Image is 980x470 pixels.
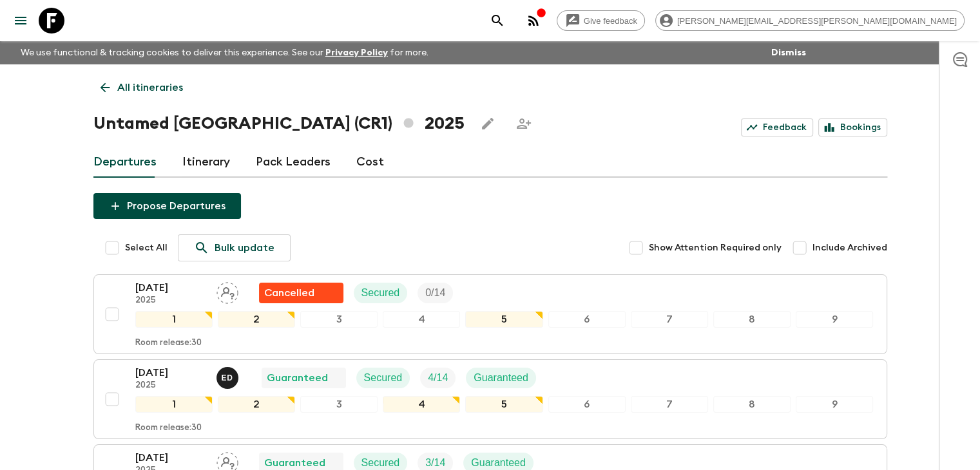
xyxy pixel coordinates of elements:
span: Share this itinerary [511,111,537,136]
button: menu [8,8,34,33]
span: Assign pack leader [216,286,238,296]
p: Guaranteed [267,370,328,386]
span: Show Attention Required only [649,241,782,254]
a: Itinerary [182,147,230,178]
div: 6 [548,396,626,413]
span: Edwin Duarte Ríos [216,371,241,381]
div: 7 [631,396,708,413]
h1: Untamed [GEOGRAPHIC_DATA] (CR1) 2025 [93,111,465,136]
div: 4 [383,311,460,328]
p: Secured [361,285,400,301]
a: All itineraries [93,75,190,100]
a: Cost [356,147,384,178]
div: 2 [218,396,295,413]
button: Propose Departures [93,193,241,219]
button: ED [216,367,241,389]
div: Secured [354,283,408,303]
p: [DATE] [135,280,206,296]
div: 9 [796,396,873,413]
a: Bulk update [178,234,291,261]
a: Give feedback [557,10,645,31]
a: Feedback [741,118,813,136]
p: We use functional & tracking cookies to deliver this experience. See our for more. [15,41,434,64]
p: Room release: 30 [135,423,202,433]
div: 1 [135,396,213,413]
p: Guaranteed [474,370,528,386]
div: Trip Fill [418,283,453,303]
span: Give feedback [577,16,644,26]
div: Secured [356,368,410,388]
div: [PERSON_NAME][EMAIL_ADDRESS][PERSON_NAME][DOMAIN_NAME] [655,10,965,31]
div: 8 [713,311,791,328]
button: [DATE]2025Edwin Duarte RíosGuaranteedSecuredTrip FillGuaranteed123456789Room release:30 [93,359,887,439]
span: Include Archived [812,241,887,254]
button: Dismiss [768,44,809,62]
div: 1 [135,311,213,328]
div: 7 [631,311,708,328]
p: Secured [364,370,403,386]
p: 2025 [135,381,206,391]
p: [DATE] [135,365,206,381]
div: 2 [218,311,295,328]
p: 0 / 14 [425,285,445,301]
span: Select All [125,241,168,254]
div: 6 [548,311,626,328]
p: All itineraries [117,80,183,95]
p: Room release: 30 [135,338,202,348]
button: [DATE]2025Assign pack leaderFlash Pack cancellationSecuredTrip Fill123456789Room release:30 [93,274,887,354]
a: Departures [93,147,157,178]
span: Assign pack leader [216,456,238,466]
div: 4 [383,396,460,413]
p: Bulk update [215,240,274,256]
button: search adventures [485,8,510,33]
a: Bookings [818,118,887,136]
p: Cancelled [264,285,314,301]
a: Privacy Policy [325,48,388,57]
a: Pack Leaders [256,147,331,178]
p: 4 / 14 [428,370,448,386]
div: 3 [300,396,378,413]
div: 9 [796,311,873,328]
p: [DATE] [135,450,206,465]
div: 5 [465,311,543,328]
div: 8 [713,396,791,413]
div: 3 [300,311,378,328]
div: Flash Pack cancellation [259,283,343,303]
p: E D [222,373,233,383]
div: 5 [465,396,543,413]
p: 2025 [135,296,206,306]
div: Trip Fill [420,368,456,388]
button: Edit this itinerary [475,111,501,136]
span: [PERSON_NAME][EMAIL_ADDRESS][PERSON_NAME][DOMAIN_NAME] [670,16,964,26]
